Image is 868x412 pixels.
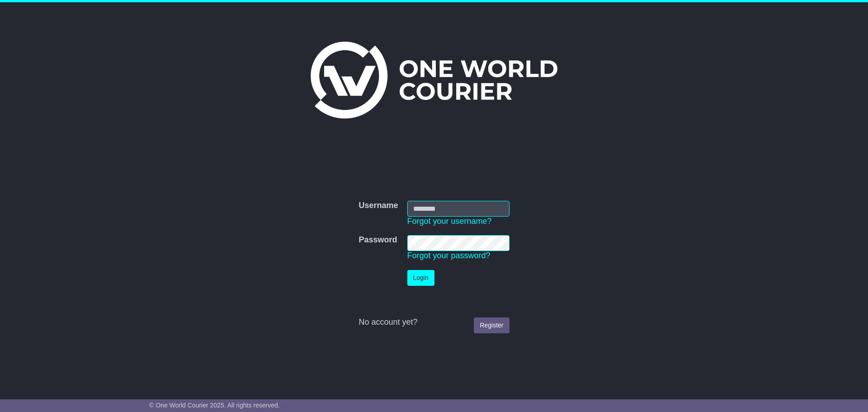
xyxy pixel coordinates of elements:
label: Password [359,235,397,245]
a: Forgot your username? [407,217,492,226]
a: Forgot your password? [407,251,491,260]
label: Username [359,201,398,211]
button: Login [407,270,434,286]
span: © One World Courier 2025. All rights reserved. [149,402,280,409]
a: Register [474,317,509,333]
img: One World [311,42,557,118]
div: No account yet? [359,317,509,327]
